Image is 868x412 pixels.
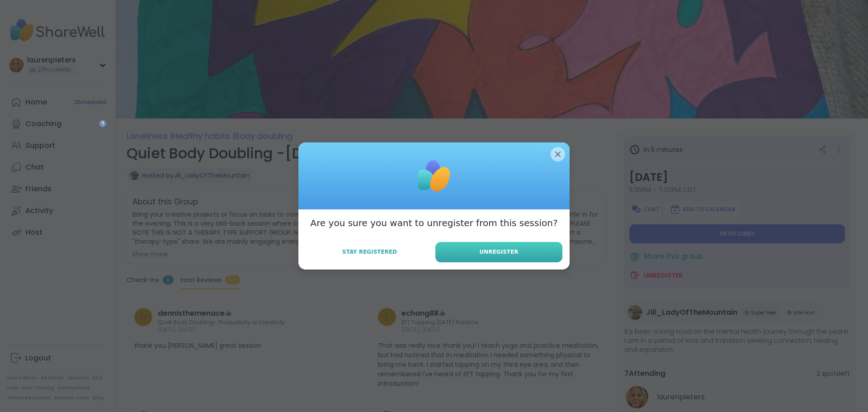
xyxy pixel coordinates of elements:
span: Unregister [480,248,519,256]
span: Stay Registered [342,248,397,256]
button: Unregister [435,242,562,262]
h3: Are you sure you want to unregister from this session? [310,217,557,229]
iframe: Spotlight [99,120,106,127]
img: ShareWell Logomark [411,153,457,199]
button: Stay Registered [306,242,434,261]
